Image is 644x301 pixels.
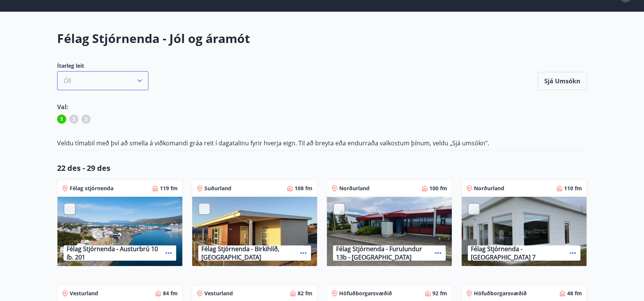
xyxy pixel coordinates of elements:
p: Norðurland [339,185,370,192]
p: Félag Stjórnenda - Birkihlíð, [GEOGRAPHIC_DATA] [201,245,297,261]
p: Norðurland [474,185,504,192]
p: 92 fm [432,290,447,297]
p: 22 des - 29 des [57,163,587,174]
p: 108 fm [295,185,312,192]
span: Val: [57,103,69,111]
p: 82 fm [298,290,312,297]
button: Öll [57,71,148,90]
p: 119 fm [160,185,178,192]
span: Öll [64,76,71,85]
p: 100 fm [429,185,447,192]
p: 84 fm [163,290,178,297]
span: 3 [84,115,88,123]
p: Vesturland [204,290,233,297]
p: Félag stjórnenda [70,185,113,192]
p: Félag Stjórnenda - [GEOGRAPHIC_DATA] 7 [471,245,567,261]
p: Höfuðborgarsvæðið [474,290,527,297]
h2: Félag Stjórnenda - Jól og áramót [57,30,587,47]
p: Suðurland [204,185,231,192]
p: Félag Stjórnenda - Austurbrú 10 íb. 201 [67,245,163,261]
span: 1 [60,115,63,123]
p: 110 fm [564,185,582,192]
span: 2 [72,115,75,123]
p: Höfuðborgarsvæðið [339,290,392,297]
span: Ítarleg leit [57,62,148,70]
p: 48 fm [567,290,582,297]
button: Sjá umsókn [538,72,587,90]
p: Félag Stjórnenda - Furulundur 13b - [GEOGRAPHIC_DATA] [336,245,432,261]
p: Veldu tímabil með því að smella á viðkomandi gráa reit í dagatalinu fyrir hverja eign. Til að bre... [57,139,587,147]
p: Vesturland [70,290,98,297]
